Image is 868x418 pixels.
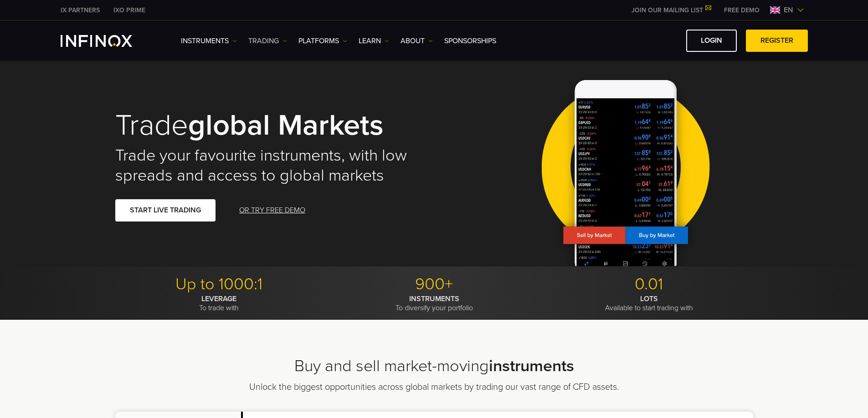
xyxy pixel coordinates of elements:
a: JOIN OUR MAILING LIST [625,6,717,14]
p: To diversify your portfolio [330,294,538,312]
strong: global markets [188,107,384,143]
span: en [780,5,797,15]
p: 0.01 [545,274,753,294]
a: ABOUT [401,35,433,46]
strong: INSTRUMENTS [409,294,459,303]
a: LOGIN [686,30,737,52]
a: INFINOX [54,5,107,15]
p: Up to 1000:1 [115,274,324,294]
strong: instruments [489,356,574,376]
h2: Trade your favourite instruments, with low spreads and access to global markets [115,146,421,186]
a: INFINOX Logo [61,35,154,47]
a: TRADING [248,35,287,46]
strong: LOTS [640,294,658,303]
a: PLATFORMS [298,35,347,46]
p: Available to start trading with [545,294,753,312]
a: OR TRY FREE DEMO [238,199,306,222]
a: INFINOX MENU [717,5,766,15]
p: To trade with [115,294,324,312]
a: SPONSORSHIPS [444,35,496,46]
a: Learn [359,35,389,46]
a: REGISTER [746,30,808,52]
a: Instruments [181,35,237,46]
strong: LEVERAGE [201,294,236,303]
p: Unlock the biggest opportunities across global markets by trading our vast range of CFD assets. [223,381,645,393]
p: 900+ [330,274,538,294]
h2: Buy and sell market-moving [115,356,753,376]
a: INFINOX [107,5,152,15]
a: START LIVE TRADING [115,199,216,222]
h1: Trade [115,110,421,141]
